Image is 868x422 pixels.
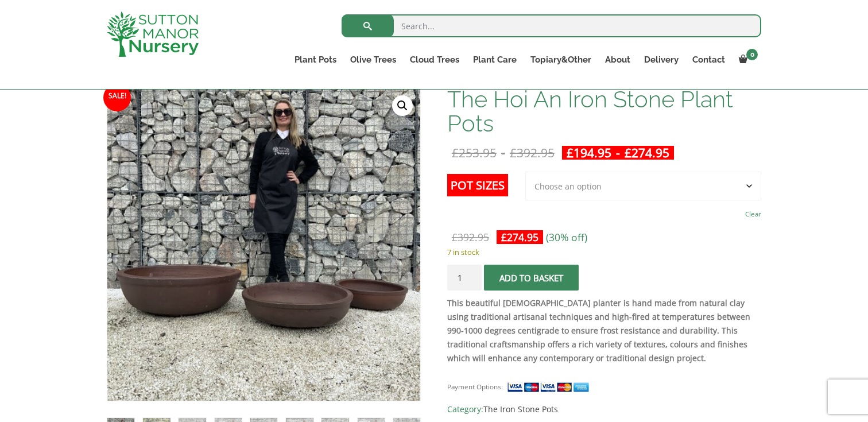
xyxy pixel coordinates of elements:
a: 0 [732,52,761,68]
span: (30% off) [546,230,587,244]
h1: The Hoi An Iron Stone Plant Pots [447,87,761,135]
input: Product quantity [447,265,482,291]
a: Topiary&Other [524,52,598,68]
bdi: 253.95 [452,145,497,161]
span: Sale! [103,84,131,111]
a: Contact [685,52,732,68]
a: The Iron Stone Pots [483,404,558,415]
img: payment supported [507,381,593,393]
a: Clear options [745,206,761,222]
span: Category: [447,402,761,416]
bdi: 274.95 [625,145,669,161]
bdi: 274.95 [501,230,538,244]
bdi: 392.95 [452,230,489,244]
a: Plant Pots [288,52,343,68]
p: 7 in stock [447,245,761,259]
input: Search... [342,14,761,37]
a: View full-screen image gallery [392,95,413,116]
span: £ [567,145,573,161]
bdi: 194.95 [567,145,611,161]
span: £ [510,145,517,161]
a: Delivery [637,52,685,68]
del: - [447,146,559,160]
strong: This beautiful [DEMOGRAPHIC_DATA] planter is hand made from natural clay using traditional artisa... [447,297,750,363]
img: logo [107,11,199,57]
ins: - [562,146,674,160]
bdi: 392.95 [510,145,555,161]
small: Payment Options: [447,382,503,391]
span: £ [625,145,631,161]
span: 0 [746,49,758,60]
a: Cloud Trees [403,52,466,68]
span: £ [452,145,459,161]
span: £ [501,230,507,244]
button: Add to basket [484,265,579,291]
a: Plant Care [466,52,524,68]
label: Pot Sizes [447,174,508,196]
a: About [598,52,637,68]
a: Olive Trees [343,52,403,68]
span: £ [452,230,458,244]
